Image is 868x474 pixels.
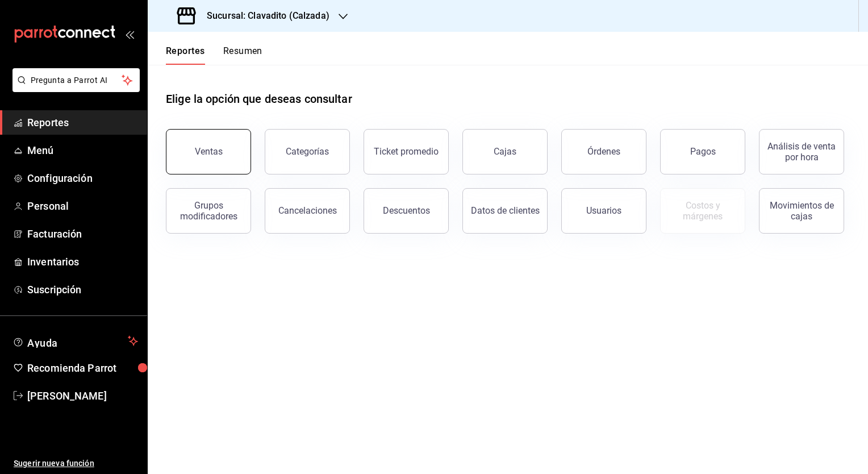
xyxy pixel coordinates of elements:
[8,82,140,94] a: Pregunta a Parrot AI
[198,9,329,23] h3: Sucursal: Clavadito (Calzada)
[471,205,540,216] div: Datos de clientes
[494,146,516,157] div: Cajas
[166,188,251,234] button: Grupos modificadores
[766,200,837,222] div: Movimientos de cajas
[173,200,244,222] div: Grupos modificadores
[27,388,138,404] span: [PERSON_NAME]
[660,188,745,234] button: Contrata inventarios para ver este reporte
[667,200,738,222] div: Costos y márgenes
[364,129,449,174] button: Ticket promedio
[561,129,646,174] button: Órdenes
[374,146,439,157] div: Ticket promedio
[759,129,844,174] button: Análisis de venta por hora
[364,188,449,234] button: Descuentos
[462,129,548,174] button: Cajas
[166,90,352,107] h1: Elige la opción que deseas consultar
[27,171,138,186] span: Configuración
[195,146,223,157] div: Ventas
[27,254,138,269] span: Inventarios
[12,68,140,92] button: Pregunta a Parrot AI
[27,115,138,130] span: Reportes
[27,143,138,158] span: Menú
[759,188,844,234] button: Movimientos de cajas
[31,74,122,86] span: Pregunta a Parrot AI
[278,205,337,216] div: Cancelaciones
[27,198,138,214] span: Personal
[690,146,716,157] div: Pagos
[265,129,350,174] button: Categorías
[27,282,138,297] span: Suscripción
[766,141,837,163] div: Análisis de venta por hora
[166,45,262,65] div: navigation tabs
[462,188,548,234] button: Datos de clientes
[586,205,621,216] div: Usuarios
[27,360,138,376] span: Recomienda Parrot
[166,129,251,174] button: Ventas
[265,188,350,234] button: Cancelaciones
[660,129,745,174] button: Pagos
[587,146,620,157] div: Órdenes
[561,188,646,234] button: Usuarios
[27,334,123,348] span: Ayuda
[14,458,138,469] span: Sugerir nueva función
[166,45,205,65] button: Reportes
[27,226,138,242] span: Facturación
[223,45,262,65] button: Resumen
[286,146,329,157] div: Categorías
[125,30,134,39] button: open_drawer_menu
[383,205,430,216] div: Descuentos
